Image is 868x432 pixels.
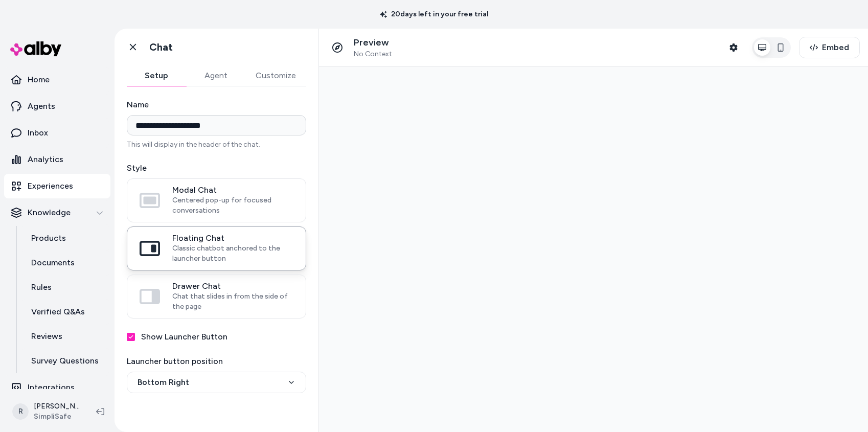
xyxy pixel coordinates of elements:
[31,330,62,343] p: Reviews
[6,395,88,428] button: R[PERSON_NAME]SimpliSafe
[127,162,306,174] label: Style
[4,67,110,92] a: Home
[354,37,392,49] p: Preview
[4,94,110,119] a: Agents
[822,41,849,54] span: Embed
[28,153,63,166] p: Analytics
[141,331,227,343] label: Show Launcher Button
[28,74,50,86] p: Home
[245,65,306,86] button: Customize
[28,100,55,112] p: Agents
[34,412,80,422] span: SimpliSafe
[21,349,110,373] a: Survey Questions
[31,355,99,367] p: Survey Questions
[4,121,110,145] a: Inbox
[21,275,110,300] a: Rules
[31,232,66,244] p: Products
[374,9,494,19] p: 20 days left in your free trial
[31,257,75,269] p: Documents
[172,281,293,291] span: Drawer Chat
[354,50,392,59] span: No Context
[28,180,73,192] p: Experiences
[28,207,71,219] p: Knowledge
[149,41,173,54] h1: Chat
[172,195,293,216] span: Centered pop-up for focused conversations
[12,403,29,420] span: R
[21,251,110,275] a: Documents
[21,300,110,324] a: Verified Q&As
[21,226,110,251] a: Products
[172,291,293,312] span: Chat that slides in from the side of the page
[186,65,245,86] button: Agent
[4,375,110,400] a: Integrations
[31,281,52,293] p: Rules
[21,324,110,349] a: Reviews
[127,65,186,86] button: Setup
[172,185,293,195] span: Modal Chat
[4,174,110,198] a: Experiences
[799,37,860,58] button: Embed
[28,381,75,394] p: Integrations
[4,147,110,172] a: Analytics
[34,401,80,412] p: [PERSON_NAME]
[127,99,306,111] label: Name
[4,200,110,225] button: Knowledge
[172,233,293,243] span: Floating Chat
[10,41,61,56] img: alby Logo
[127,355,306,368] label: Launcher button position
[28,127,48,139] p: Inbox
[172,243,293,264] span: Classic chatbot anchored to the launcher button
[127,140,306,150] p: This will display in the header of the chat.
[31,306,85,318] p: Verified Q&As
